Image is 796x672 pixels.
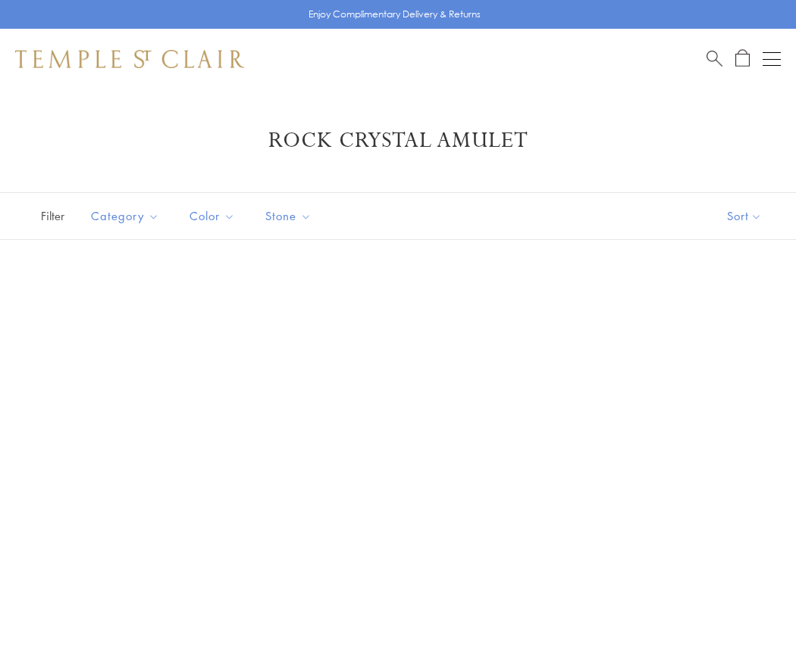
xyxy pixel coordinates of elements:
[38,127,758,154] h1: Rock Crystal Amulet
[735,49,750,68] a: Open Shopping Bag
[763,50,781,68] button: Open navigation
[15,50,244,68] img: Temple St. Clair
[83,207,171,226] span: Category
[258,207,323,226] span: Stone
[254,199,323,233] button: Stone
[693,193,796,239] button: Show sort by
[309,7,481,22] p: Enjoy Complimentary Delivery & Returns
[182,207,246,226] span: Color
[707,49,722,68] a: Search
[80,199,171,233] button: Category
[178,199,246,233] button: Color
